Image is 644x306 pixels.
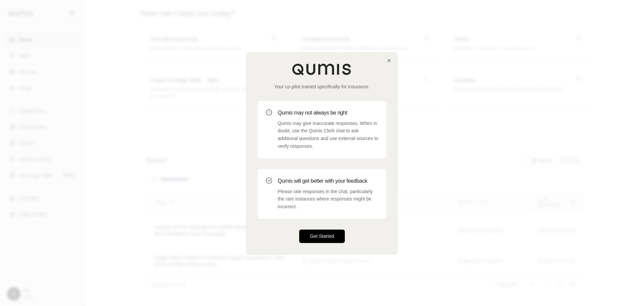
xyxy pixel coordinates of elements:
[278,188,378,211] p: Please rate responses in the chat, particularly the rare instances where responses might be incor...
[299,229,345,243] button: Get Started
[278,120,378,150] p: Qumis may give inaccurate responses. When in doubt, use the Qumis Clerk chat to ask additional qu...
[258,83,386,90] p: Your co-pilot trained specifically for insurance.
[278,177,378,185] h3: Qumis will get better with your feedback
[292,63,352,75] img: Qumis Logo
[278,109,378,117] h3: Qumis may not always be right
